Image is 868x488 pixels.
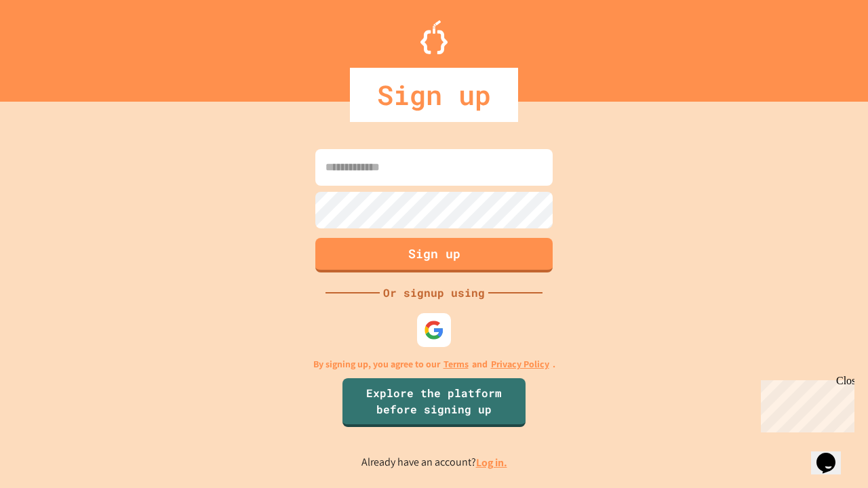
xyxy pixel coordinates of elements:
[443,357,469,371] a: Terms
[5,5,94,86] div: Chat with us now!Close
[350,68,518,122] div: Sign up
[755,375,854,432] iframe: chat widget
[424,320,444,340] img: google-icon.svg
[811,434,854,474] iframe: chat widget
[476,455,507,470] a: Log in.
[491,357,549,371] a: Privacy Policy
[342,378,526,427] a: Explore the platform before signing up
[380,285,488,301] div: Or signup using
[313,357,555,371] p: By signing up, you agree to our and .
[420,20,448,54] img: Logo.svg
[361,454,507,471] p: Already have an account?
[315,238,553,272] button: Sign up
